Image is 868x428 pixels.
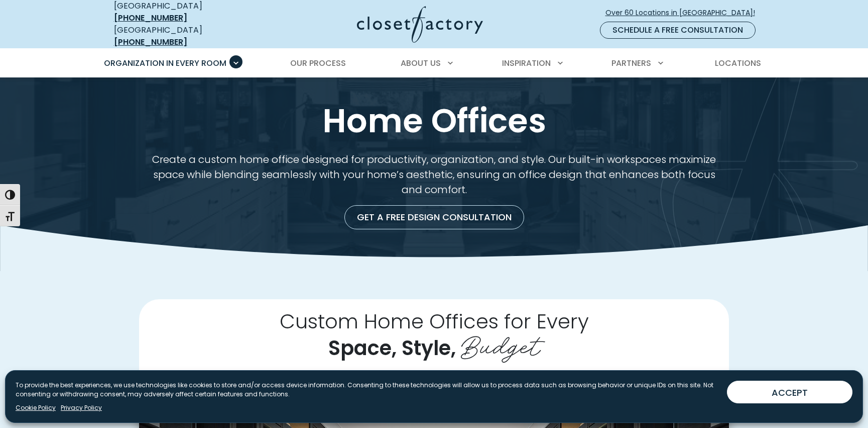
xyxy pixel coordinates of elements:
span: Space, Style, [328,334,456,362]
a: Schedule a Free Consultation [600,22,756,39]
span: Custom Home Offices for Every [280,307,589,335]
a: Cookie Policy [16,403,56,412]
span: Partners [611,57,651,69]
p: To provide the best experiences, we use technologies like cookies to store and/or access device i... [16,381,719,399]
span: Over 60 Locations in [GEOGRAPHIC_DATA]! [605,8,763,18]
button: ACCEPT [727,381,852,403]
span: Locations [715,57,761,69]
span: Inspiration [502,57,551,69]
a: [PHONE_NUMBER] [114,36,187,48]
div: [GEOGRAPHIC_DATA] [114,24,260,48]
span: Organization in Every Room [104,57,226,69]
h1: Home Offices [112,102,757,140]
p: Create a custom home office designed for productivity, organization, and style. Our built-in work... [139,152,729,197]
nav: Primary Menu [97,49,772,77]
a: [PHONE_NUMBER] [114,12,187,24]
a: Over 60 Locations in [GEOGRAPHIC_DATA]! [605,4,764,22]
span: About Us [401,57,441,69]
a: Get a Free Design Consultation [344,205,524,229]
a: Privacy Policy [61,403,102,412]
span: Budget [461,323,540,364]
span: Our Process [290,57,346,69]
img: Closet Factory Logo [357,6,483,43]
